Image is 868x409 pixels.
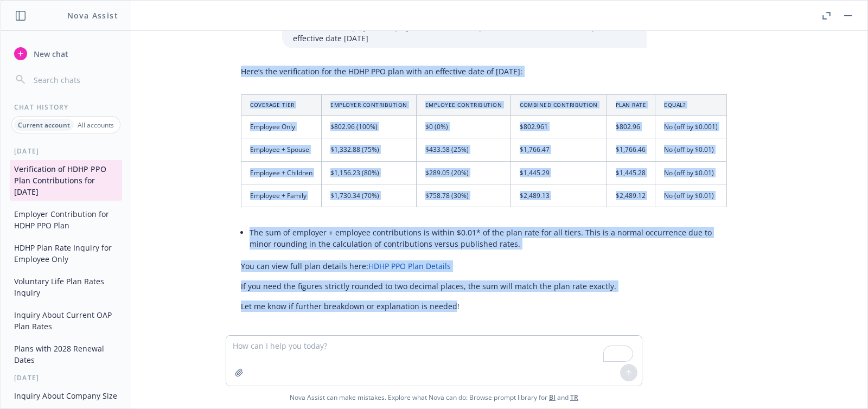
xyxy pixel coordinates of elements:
span: New chat [31,48,68,60]
button: Inquiry About Company Size [10,387,122,405]
a: TR [570,393,578,402]
td: No (off by $0.01) [655,138,727,161]
button: Verification of HDHP PPO Plan Contributions for [DATE] [10,160,122,201]
button: Plans with 2028 Renewal Dates [10,340,122,369]
td: No (off by $0.01) [655,184,727,207]
p: All accounts [78,120,114,130]
button: Voluntary Life Plan Rates Inquiry [10,272,122,302]
a: HDHP PPO Plan Details [368,261,451,271]
td: No (off by $0.01) [655,161,727,184]
div: Chat History [1,103,131,112]
span: Nova Assist can make mistakes. Explore what Nova can do: Browse prompt library for and [290,386,578,408]
td: $1,766.47 [511,138,607,161]
td: $0 (0%) [416,116,511,138]
td: $1,766.46 [607,138,655,161]
div: [DATE] [1,146,131,156]
button: Employer Contribution for HDHP PPO Plan [10,205,122,234]
td: $802.96 [607,116,655,138]
button: HDHP Plan Rate Inquiry for Employee Only [10,239,122,268]
td: $1,445.29 [511,161,607,184]
td: $289.05 (20%) [416,161,511,184]
td: $802.96 (100%) [322,116,417,138]
p: Let me know if further breakdown or explanation is needed! [241,301,727,312]
th: Plan Rate [607,95,655,116]
td: $1,156.23 (80%) [322,161,417,184]
td: $2,489.12 [607,184,655,207]
p: Current account [18,120,70,130]
th: Equal? [655,95,727,116]
p: Confirm that employer + employee contributions equal the rate for the HDHP PPO plan with effectiv... [293,21,636,44]
th: Employer Contribution [322,95,417,116]
td: $1,445.28 [607,161,655,184]
td: $802.961 [511,116,607,138]
td: Employee + Spouse [241,138,322,161]
div: [DATE] [1,373,131,382]
td: $2,489.13 [511,184,607,207]
textarea: To enrich screen reader interactions, please activate Accessibility in Grammarly extension settings [226,336,642,386]
button: Inquiry About Current OAP Plan Rates [10,306,122,335]
h1: Nova Assist [67,10,118,21]
td: $1,332.88 (75%) [322,138,417,161]
th: Employee Contribution [416,95,511,116]
td: Employee + Children [241,161,322,184]
p: If you need the figures strictly rounded to two decimal places, the sum will match the plan rate ... [241,280,727,292]
input: Search chats [31,72,118,87]
th: Combined Contribution [511,95,607,116]
p: Here’s the verification for the HDHP PPO plan with an effective date of [DATE]: [241,66,727,77]
td: $1,730.34 (70%) [322,184,417,207]
a: BI [549,393,556,402]
td: $758.78 (30%) [416,184,511,207]
th: Coverage Tier [241,95,322,116]
p: You can view full plan details here: [241,260,727,272]
td: No (off by $0.001) [655,116,727,138]
td: Employee + Family [241,184,322,207]
td: $433.58 (25%) [416,138,511,161]
td: Employee Only [241,116,322,138]
li: The sum of employer + employee contributions is within $0.01* of the plan rate for all tiers. Thi... [250,225,727,252]
button: New chat [10,44,122,63]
